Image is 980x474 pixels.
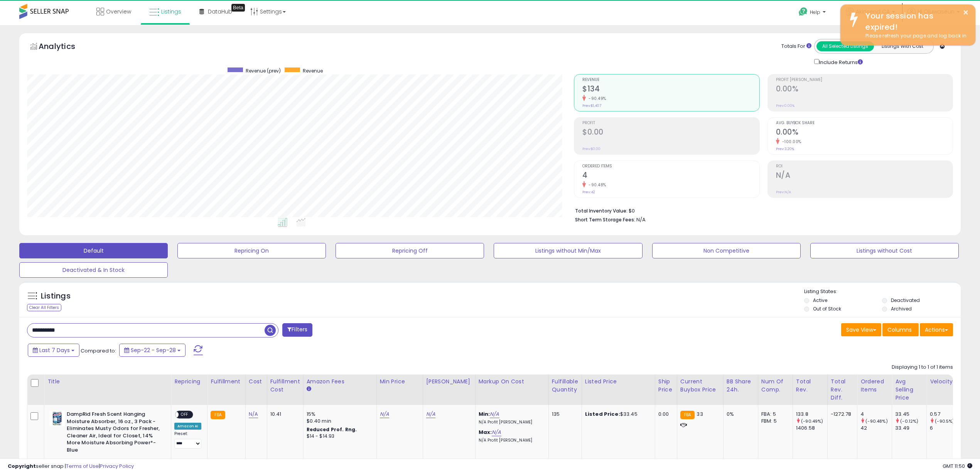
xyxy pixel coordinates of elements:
button: Sep-22 - Sep-28 [119,344,186,357]
div: Min Price [380,378,420,386]
b: Reduced Prof. Rng. [307,426,357,433]
div: FBM: 5 [761,418,787,425]
span: Revenue (prev) [246,67,281,74]
div: 33.49 [895,425,926,432]
div: Tooltip anchor [231,4,245,12]
div: Your session has expired! [860,10,970,32]
div: FBA: 5 [761,411,787,418]
th: The percentage added to the cost of goods (COGS) that forms the calculator for Min & Max prices. [475,374,548,405]
small: FBA [680,411,695,419]
div: Clear All Filters [27,304,61,311]
button: Repricing Off [336,243,484,258]
div: Velocity [930,378,958,386]
b: Max: [479,428,492,436]
span: OFF [179,412,191,418]
a: N/A [426,410,435,418]
h2: 0.00% [776,128,953,138]
div: Amazon AI [174,423,201,430]
p: Listing States: [804,288,961,295]
div: 133.8 [796,411,827,418]
a: N/A [380,410,389,418]
b: Min: [479,410,490,418]
div: -1272.78 [831,411,851,418]
small: (-0.12%) [900,418,918,424]
label: Active [813,297,827,304]
button: Columns [882,323,919,336]
button: Default [19,243,168,258]
div: Fulfillable Quantity [552,378,579,394]
div: Total Rev. Diff. [831,378,854,402]
button: Non Competitive [652,243,801,258]
a: Terms of Use [66,462,99,470]
div: Total Rev. [796,378,824,394]
p: N/A Profit [PERSON_NAME] [479,438,543,443]
div: Title [47,378,168,386]
h5: Analytics [39,41,90,54]
div: Ordered Items [860,378,889,394]
div: Cost [249,378,264,386]
div: BB Share 24h. [727,378,755,394]
button: × [963,8,969,17]
span: ROI [776,164,953,169]
a: N/A [490,410,499,418]
small: FBA [211,411,225,419]
b: DampRid Fresh Scent Hanging Moisture Absorber, 16 oz., 3 Pack - Eliminates Musty Odors for Freshe... [67,411,160,455]
a: N/A [249,410,258,418]
button: Listings With Cost [874,41,931,51]
span: Ordered Items [582,164,759,169]
span: Revenue [303,67,323,74]
span: Listings [161,8,181,15]
small: Prev: 42 [582,190,595,194]
span: Columns [887,326,912,334]
small: Prev: 3.20% [776,147,794,151]
div: Markup on Cost [479,378,545,386]
a: Privacy Policy [100,462,134,470]
span: DataHub [208,8,232,15]
div: seller snap | | [8,463,134,470]
button: Last 7 Days [28,344,79,357]
div: $33.45 [585,411,649,418]
span: N/A [636,216,646,223]
span: 33 [697,410,703,418]
div: 42 [860,425,892,432]
div: Fulfillment [211,378,242,386]
small: (-90.48%) [865,418,887,424]
div: 1406.58 [796,425,827,432]
div: Current Buybox Price [680,378,720,394]
button: Filters [282,323,312,337]
div: 0.57 [930,411,961,418]
button: Listings without Min/Max [494,243,642,258]
button: Actions [920,323,953,336]
strong: Copyright [8,462,36,470]
li: $0 [575,206,947,215]
div: Listed Price [585,378,652,386]
button: All Selected Listings [816,41,874,51]
div: 135 [552,411,576,418]
b: Short Term Storage Fees: [575,216,635,223]
span: Compared to: [81,347,116,354]
div: Repricing [174,378,204,386]
div: 0% [727,411,752,418]
span: Avg. Buybox Share [776,121,953,125]
small: Prev: 0.00% [776,103,794,108]
span: Profit [582,121,759,125]
div: Num of Comp. [761,378,789,394]
div: Displaying 1 to 1 of 1 items [892,364,953,371]
i: Get Help [798,7,808,17]
a: Help [793,1,833,25]
div: Preset: [174,431,201,449]
button: Repricing On [177,243,326,258]
small: -90.48% [586,182,606,188]
small: (-90.5%) [935,418,954,424]
button: Deactivated & In Stock [19,262,168,278]
div: 4 [860,411,892,418]
b: Total Inventory Value: [575,207,627,214]
button: Listings without Cost [810,243,959,258]
small: -90.49% [586,96,606,101]
div: 15% [307,411,371,418]
div: $0.40 min [307,418,371,425]
h2: 0.00% [776,84,953,95]
span: Profit [PERSON_NAME] [776,78,953,82]
div: Fulfillment Cost [270,378,300,394]
label: Deactivated [891,297,920,304]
